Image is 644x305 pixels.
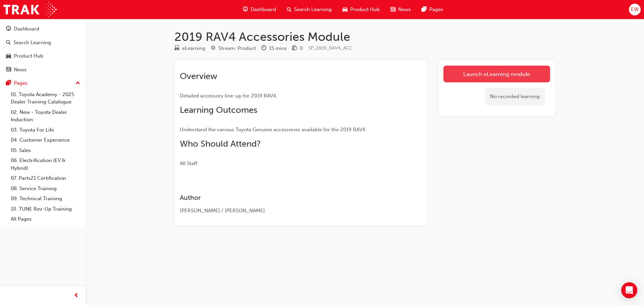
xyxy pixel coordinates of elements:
a: 05. Sales [8,145,83,156]
div: Product Hub [14,52,43,60]
div: Pages [14,79,28,87]
span: Pages [429,6,443,13]
button: EW [629,4,641,15]
span: Product Hub [350,6,380,13]
a: Product Hub [3,50,83,62]
span: guage-icon [243,5,248,14]
span: Learning Outcomes [180,105,257,115]
span: news-icon [390,5,395,14]
span: learningResourceType_ELEARNING-icon [174,46,179,52]
span: target-icon [211,46,216,52]
div: Search Learning [13,39,51,47]
span: car-icon [342,5,347,14]
div: 15 mins [269,45,287,52]
button: DashboardSearch LearningProduct HubNews [3,21,83,77]
span: Detailed accessory line-up for 2019 RAV4. [180,93,277,99]
a: 09. Technical Training [8,194,83,204]
a: 01. Toyota Academy - 2025 Dealer Training Catalogue [8,89,83,107]
a: guage-iconDashboard [237,3,281,16]
div: Stream: Product [218,45,256,52]
span: car-icon [6,53,11,59]
a: 06. Electrification (EV & Hybrid) [8,155,83,173]
span: pages-icon [422,5,427,14]
span: search-icon [6,40,11,46]
span: Who Should Attend? [180,139,261,149]
span: Learning resource code [308,45,353,51]
button: Pages [3,77,83,89]
div: 0 [300,45,303,52]
div: No recorded learning [485,88,545,105]
a: 04. Customer Experience [8,135,83,145]
span: clock-icon [261,46,266,52]
a: search-iconSearch Learning [281,3,337,16]
span: News [398,6,411,13]
a: news-iconNews [385,3,416,16]
a: 08. Service Training [8,183,83,194]
span: EW [631,6,639,13]
span: guage-icon [6,26,11,32]
h1: 2019 RAV4 Accessories Module [174,29,555,44]
div: [PERSON_NAME] / [PERSON_NAME] [180,207,398,215]
a: Dashboard [3,23,83,35]
a: pages-iconPages [416,3,448,16]
a: Launch eLearning module [443,66,550,82]
a: News [3,64,83,76]
span: pages-icon [6,80,11,86]
a: 03. Toyota For Life [8,125,83,135]
span: Search Learning [294,6,332,13]
span: Overview [180,71,217,81]
a: Search Learning [3,36,83,49]
a: 10. TUNE Rev-Up Training [8,204,83,214]
div: Type [174,44,205,53]
a: car-iconProduct Hub [337,3,385,16]
div: News [14,66,26,74]
span: All Staff [180,160,197,166]
span: news-icon [6,67,11,73]
div: Duration [261,44,287,53]
a: 07. Parts21 Certification [8,173,83,183]
span: up-icon [75,79,80,88]
div: Dashboard [14,25,39,33]
a: All Pages [8,214,83,224]
span: search-icon [287,5,291,14]
img: Trak [3,2,57,17]
span: Understand the various Toyota Genuine accessories available for the 2019 RAV4. [180,127,367,133]
h3: Author [180,194,398,202]
div: Stream [211,44,256,53]
div: Open Intercom Messenger [621,282,637,298]
span: prev-icon [74,292,79,300]
div: Price [292,44,303,53]
a: 02. New - Toyota Dealer Induction [8,107,83,125]
span: Dashboard [251,6,276,13]
div: eLearning [182,45,205,52]
span: money-icon [292,46,297,52]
